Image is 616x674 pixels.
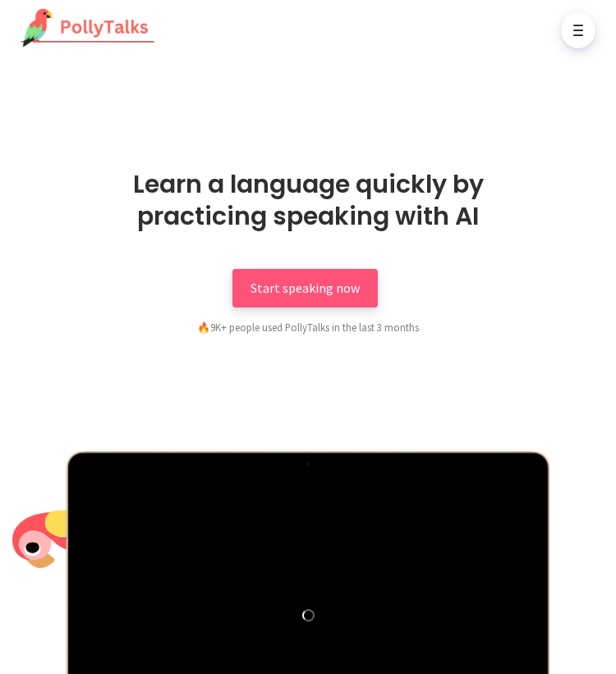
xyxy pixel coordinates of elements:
img: PollyTalks Logo [12,8,155,49]
span: fire [197,321,210,334]
span: Start speaking now [251,280,360,296]
div: 9K+ people used PollyTalks in the last 3 months [111,319,505,335]
a: Start speaking now [232,269,378,307]
h1: Learn a language quickly by practicing speaking with AI [82,168,534,232]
